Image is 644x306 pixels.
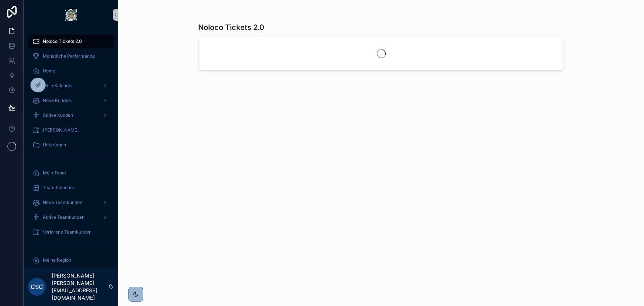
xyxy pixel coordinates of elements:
[43,53,95,59] span: Monatliche Performance
[28,94,114,107] a: Neue Kunden
[28,254,114,267] a: Meine Region
[28,181,114,194] a: Team Kalender
[24,30,118,268] div: scrollable content
[28,79,114,92] a: Mein Kalender
[28,123,114,137] a: [PERSON_NAME]
[43,170,66,176] span: Mein Team
[43,229,92,235] span: Verlorene Teamkunden
[28,196,114,209] a: Neue Teamkunden
[28,138,114,152] a: Unterlagen
[43,83,73,89] span: Mein Kalender
[43,214,85,220] span: Aktive Teamkunden
[28,35,114,48] a: Noloco Tickets 2.0
[31,282,43,291] span: CSc
[28,109,114,122] a: Aktive Kunden
[43,38,82,44] span: Noloco Tickets 2.0
[43,200,82,205] span: Neue Teamkunden
[28,166,114,180] a: Mein Team
[43,257,71,263] span: Meine Region
[43,185,75,191] span: Team Kalender
[43,112,73,118] span: Aktive Kunden
[198,22,264,33] h1: Noloco Tickets 2.0
[43,68,55,74] span: Home
[43,142,66,148] span: Unterlagen
[43,98,71,103] span: Neue Kunden
[43,127,79,133] span: [PERSON_NAME]
[28,64,114,78] a: Home
[28,50,114,63] a: Monatliche Performance
[65,9,77,21] img: App logo
[52,272,108,302] p: [PERSON_NAME] [PERSON_NAME][EMAIL_ADDRESS][DOMAIN_NAME]
[28,211,114,224] a: Aktive Teamkunden
[28,225,114,239] a: Verlorene Teamkunden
